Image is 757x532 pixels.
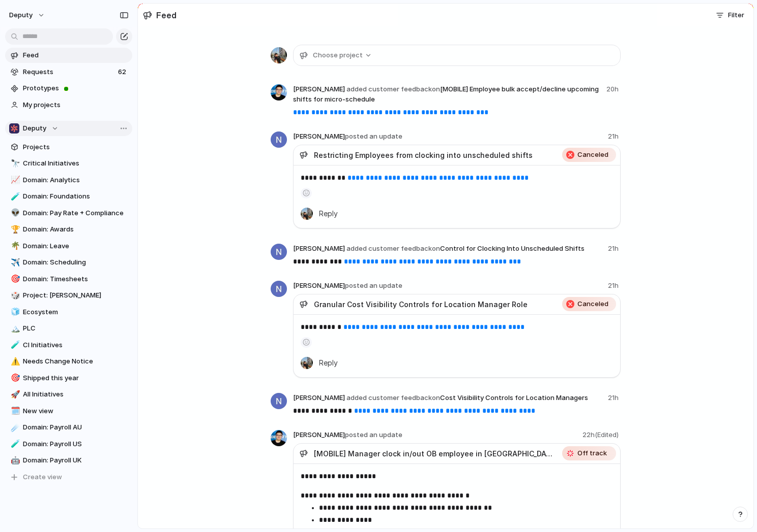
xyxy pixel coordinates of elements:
[23,340,129,350] span: CI Initiatives
[23,406,129,416] span: New view
[5,222,132,237] a: 🏆Domain: Awards
[9,208,19,218] button: 👽
[346,393,432,402] span: added customer feedback
[156,9,177,21] h2: Feed
[9,224,19,235] button: 🏆
[5,305,132,320] a: 🧊Ecosystem
[608,131,621,142] span: 21h
[11,290,18,302] div: 🎲
[440,244,585,252] a: Control for Clocking Into Unscheduled Shifts
[9,422,19,433] button: ☄️
[9,356,19,367] button: ⚠️
[11,372,18,384] div: 🎯
[5,239,132,254] a: 🌴Domain: Leave
[310,148,537,162] a: Restricting Employees from clocking into unscheduled shifts
[310,297,532,311] a: Granular Cost Visibility Controls for Location Manager Role
[5,453,132,468] a: 🤖Domain: Payroll UK
[293,430,402,440] span: [PERSON_NAME]
[5,470,132,485] button: Create view
[577,448,607,458] span: Off track
[314,150,533,160] span: Restricting Employees from clocking into unscheduled shifts
[23,323,129,334] span: PLC
[9,241,19,251] button: 🌴
[23,472,62,482] span: Create view
[314,299,528,310] span: Granular Cost Visibility Controls for Location Manager Role
[319,357,338,368] span: Reply
[5,140,132,155] a: Projects
[23,373,129,383] span: Shipped this year
[23,241,129,251] span: Domain: Leave
[5,404,132,419] div: 🗓️New view
[5,121,132,136] button: Deputy
[11,455,18,467] div: 🤖
[5,272,132,287] a: 🎯Domain: Timesheets
[11,405,18,417] div: 🗓️
[346,244,432,252] span: added customer feedback
[5,354,132,369] a: ⚠️Needs Change Notice
[9,307,19,317] button: 🧊
[345,132,402,140] span: posted an update
[346,85,432,93] span: added customer feedback
[293,131,402,142] span: [PERSON_NAME]
[23,257,129,268] span: Domain: Scheduling
[5,321,132,336] a: 🏔️PLC
[9,191,19,202] button: 🧪
[432,393,440,402] span: on
[314,448,553,459] span: [MOBILE] Manager clock in/out OB employee in [GEOGRAPHIC_DATA]
[293,281,402,291] span: [PERSON_NAME]
[23,439,129,449] span: Domain: Payroll US
[23,224,129,235] span: Domain: Awards
[11,356,18,368] div: ⚠️
[11,191,18,203] div: 🧪
[5,420,132,435] a: ☄️Domain: Payroll AU
[11,422,18,434] div: ☄️
[5,387,132,402] a: 🚀All Initiatives
[11,339,18,351] div: 🧪
[432,85,440,93] span: on
[11,323,18,335] div: 🏔️
[11,240,18,252] div: 🌴
[5,371,132,386] a: 🎯Shipped this year
[23,422,129,433] span: Domain: Payroll AU
[432,244,440,252] span: on
[23,100,129,110] span: My projects
[5,206,132,221] a: 👽Domain: Pay Rate + Compliance
[5,255,132,270] a: ✈️Domain: Scheduling
[23,191,129,202] span: Domain: Foundations
[5,7,50,23] button: deputy
[23,158,129,169] span: Critical Initiatives
[23,175,129,185] span: Domain: Analytics
[608,393,621,403] span: 21h
[5,189,132,204] div: 🧪Domain: Foundations
[608,281,621,291] span: 21h
[5,48,132,63] a: Feed
[5,173,132,188] a: 📈Domain: Analytics
[23,50,129,60] span: Feed
[9,158,19,169] button: 🔭
[5,97,132,113] a: My projects
[5,156,132,171] a: 🔭Critical Initiatives
[577,299,608,309] span: Canceled
[23,307,129,317] span: Ecosystem
[11,257,18,269] div: ✈️
[9,323,19,334] button: 🏔️
[440,393,588,402] a: Cost Visibility Controls for Location Managers
[23,208,129,218] span: Domain: Pay Rate + Compliance
[9,274,19,284] button: 🎯
[5,437,132,452] div: 🧪Domain: Payroll US
[313,50,363,60] span: Choose project
[11,174,18,186] div: 📈
[118,67,128,77] span: 62
[5,288,132,303] a: 🎲Project: [PERSON_NAME]
[9,290,19,301] button: 🎲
